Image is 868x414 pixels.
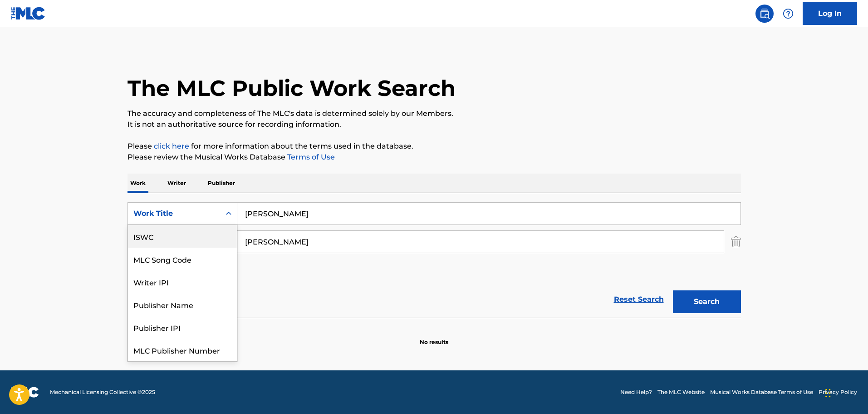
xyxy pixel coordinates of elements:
[759,8,770,19] img: search
[205,174,238,193] p: Publisher
[285,153,335,161] a: Terms of Use
[128,152,741,163] p: Please review the Musical Works Database
[128,202,741,318] form: Search Form
[803,2,857,25] a: Log In
[128,339,237,361] div: MLC Publisher Number
[710,388,813,396] a: Musical Works Database Terms of Use
[128,316,237,339] div: Publisher IPI
[783,8,794,19] img: help
[165,174,189,193] p: Writer
[128,225,237,248] div: ISWC
[657,388,705,396] a: The MLC Website
[673,290,741,313] button: Search
[128,293,237,316] div: Publisher Name
[11,7,46,20] img: MLC Logo
[154,142,189,150] a: click here
[825,379,831,407] div: Drag
[128,248,237,270] div: MLC Song Code
[11,387,39,398] img: logo
[731,230,741,253] img: Delete Criterion
[128,141,741,152] p: Please for more information about the terms used in the database.
[823,370,868,414] iframe: Chat Widget
[128,270,237,293] div: Writer IPI
[819,388,857,396] a: Privacy Policy
[420,327,448,346] p: No results
[779,5,797,23] div: Help
[50,388,155,396] span: Mechanical Licensing Collective © 2025
[128,75,456,102] h1: The MLC Public Work Search
[620,388,652,396] a: Need Help?
[128,119,741,130] p: It is not an authoritative source for recording information.
[133,208,215,219] div: Work Title
[755,5,774,23] a: Public Search
[609,289,668,309] a: Reset Search
[128,108,741,119] p: The accuracy and completeness of The MLC's data is determined solely by our Members.
[128,174,148,193] p: Work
